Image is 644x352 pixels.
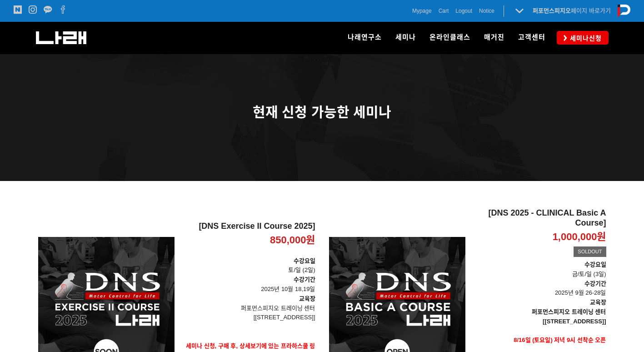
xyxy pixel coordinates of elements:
p: [[STREET_ADDRESS]] [181,313,315,322]
a: Mypage [412,6,432,15]
strong: 수강요일 [294,257,315,264]
strong: 교육장 [590,299,606,306]
span: 세미나신청 [567,34,602,43]
p: 1,000,000원 [553,231,606,244]
a: 온라인클래스 [423,22,477,54]
strong: 수강요일 [584,261,606,268]
span: 온라인클래스 [429,33,470,41]
a: 매거진 [477,22,511,54]
div: SOLDOUT [574,246,606,257]
span: 매거진 [484,33,504,41]
span: 고객센터 [518,33,545,41]
a: 고객센터 [511,22,552,54]
strong: 교육장 [299,295,315,302]
p: 퍼포먼스피지오 트레이닝 센터 [181,304,315,313]
a: Logout [455,6,472,15]
strong: [[STREET_ADDRESS]] [543,318,606,325]
a: 나래연구소 [341,22,389,54]
p: 토/일 (2일) [181,256,315,276]
span: 나래연구소 [348,33,382,41]
span: 세미나 [395,33,416,41]
a: 세미나신청 [557,31,609,44]
a: Cart [439,6,449,15]
span: 8/16일 (토요일) 저녁 9시 선착순 오픈 [514,337,606,343]
a: Notice [479,6,494,15]
p: 2025년 10월 18,19일 [181,275,315,294]
p: 2025년 9월 26-28일 [472,279,606,298]
h2: [DNS Exercise II Course 2025] [181,221,315,231]
a: 퍼포먼스피지오페이지 바로가기 [533,7,611,14]
strong: 퍼포먼스피지오 [533,7,571,14]
h2: [DNS 2025 - CLINICAL Basic A Course] [472,208,606,228]
strong: 퍼포먼스피지오 트레이닝 센터 [532,308,606,315]
span: 현재 신청 가능한 세미나 [253,105,391,120]
p: 금/토/일 (3일) [472,260,606,279]
strong: 수강기간 [294,276,315,283]
strong: 수강기간 [584,280,606,287]
a: 세미나 [389,22,423,54]
p: 850,000원 [270,234,315,247]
